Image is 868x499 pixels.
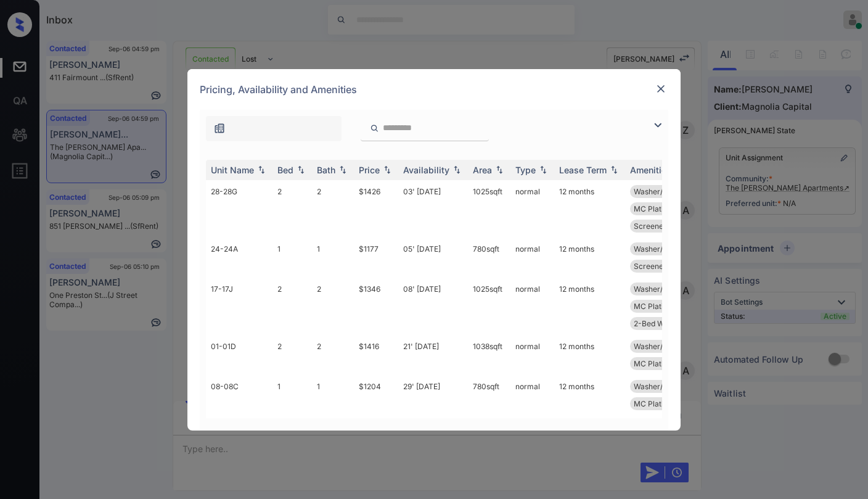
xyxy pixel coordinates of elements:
[398,237,468,278] td: 05' [DATE]
[515,165,536,175] div: Type
[468,415,510,472] td: 1025 sqft
[634,399,700,408] span: MC Platinum Ren...
[206,375,272,415] td: 08-08C
[312,335,354,375] td: 2
[354,180,398,237] td: $1426
[510,375,554,415] td: normal
[634,319,695,328] span: 2-Bed Walk-In L...
[272,335,312,375] td: 2
[206,237,272,278] td: 24-24A
[554,237,625,278] td: 12 months
[354,415,398,472] td: $1351
[468,335,510,375] td: 1038 sqft
[398,335,468,375] td: 21' [DATE]
[312,375,354,415] td: 1
[451,165,463,174] img: sorting
[554,180,625,237] td: 12 months
[317,165,335,175] div: Bath
[468,375,510,415] td: 780 sqft
[187,69,681,110] div: Pricing, Availability and Amenities
[206,180,272,237] td: 28-28G
[473,165,492,175] div: Area
[634,187,697,196] span: Washer/Dryer In...
[354,278,398,335] td: $1346
[337,165,349,174] img: sorting
[398,375,468,415] td: 29' [DATE]
[537,165,549,174] img: sorting
[398,278,468,335] td: 08' [DATE]
[272,180,312,237] td: 2
[634,342,697,351] span: Washer/Dryer In...
[206,335,272,375] td: 01-01D
[510,278,554,335] td: normal
[650,118,665,133] img: icon-zuma
[634,359,700,368] span: MC Platinum Ren...
[608,165,620,174] img: sorting
[272,237,312,278] td: 1
[354,335,398,375] td: $1416
[634,382,697,391] span: Washer/Dryer In...
[206,415,272,472] td: 17-17N
[211,165,254,175] div: Unit Name
[255,165,268,174] img: sorting
[554,375,625,415] td: 12 months
[359,165,380,175] div: Price
[634,204,697,213] span: MC Platinum Flo...
[272,278,312,335] td: 2
[630,165,671,175] div: Amenities
[354,237,398,278] td: $1177
[510,335,554,375] td: normal
[312,415,354,472] td: 2
[398,415,468,472] td: 17' [DATE]
[312,278,354,335] td: 2
[493,165,506,174] img: sorting
[272,375,312,415] td: 1
[554,335,625,375] td: 12 months
[634,302,700,311] span: MC Platinum Ren...
[510,180,554,237] td: normal
[206,278,272,335] td: 17-17J
[272,415,312,472] td: 2
[634,262,697,271] span: Screened-In Por...
[213,122,226,134] img: icon-zuma
[554,278,625,335] td: 12 months
[655,83,667,95] img: close
[510,237,554,278] td: normal
[554,415,625,472] td: 12 months
[312,237,354,278] td: 1
[559,165,607,175] div: Lease Term
[468,180,510,237] td: 1025 sqft
[312,180,354,237] td: 2
[634,284,697,294] span: Washer/Dryer In...
[398,180,468,237] td: 03' [DATE]
[381,165,393,174] img: sorting
[277,165,293,175] div: Bed
[403,165,449,175] div: Availability
[510,415,554,472] td: normal
[634,221,697,231] span: Screened-In Por...
[634,244,697,254] span: Washer/Dryer In...
[295,165,307,174] img: sorting
[468,278,510,335] td: 1025 sqft
[354,375,398,415] td: $1204
[370,123,379,134] img: icon-zuma
[468,237,510,278] td: 780 sqft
